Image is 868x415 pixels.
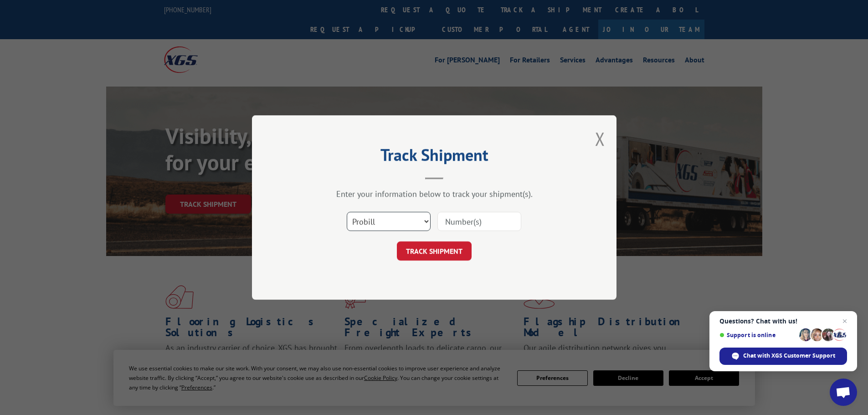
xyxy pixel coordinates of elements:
[397,241,472,261] button: TRACK SHIPMENT
[595,127,605,151] button: Close modal
[719,348,847,365] div: Chat with XGS Customer Support
[298,149,571,166] h2: Track Shipment
[839,316,850,327] span: Close chat
[719,318,847,325] span: Questions? Chat with us!
[298,189,571,199] div: Enter your information below to track your shipment(s).
[437,212,521,231] input: Number(s)
[719,332,796,338] span: Support is online
[830,379,857,406] div: Open chat
[743,352,835,360] span: Chat with XGS Customer Support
